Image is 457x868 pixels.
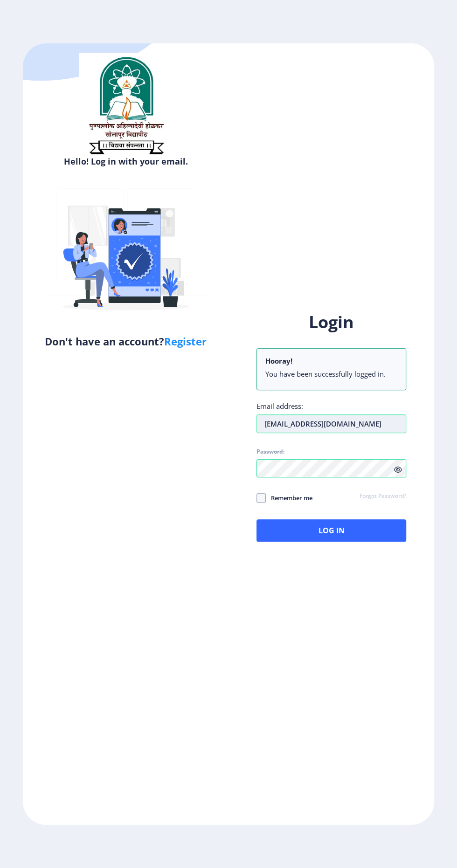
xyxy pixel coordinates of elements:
[265,369,397,379] li: You have been successfully logged in.
[256,311,406,333] h1: Login
[30,334,222,349] h5: Don't have an account?
[256,519,406,542] button: Log In
[266,492,312,503] span: Remember me
[30,156,222,167] h6: Hello! Log in with your email.
[256,401,303,411] label: Email address:
[256,448,284,455] label: Password:
[265,356,292,365] b: Hooray!
[360,492,406,501] a: Forgot Password?
[79,53,173,158] img: sulogo.png
[164,334,207,348] a: Register
[256,414,406,433] input: Email address
[44,171,208,334] img: Verified-rafiki.svg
